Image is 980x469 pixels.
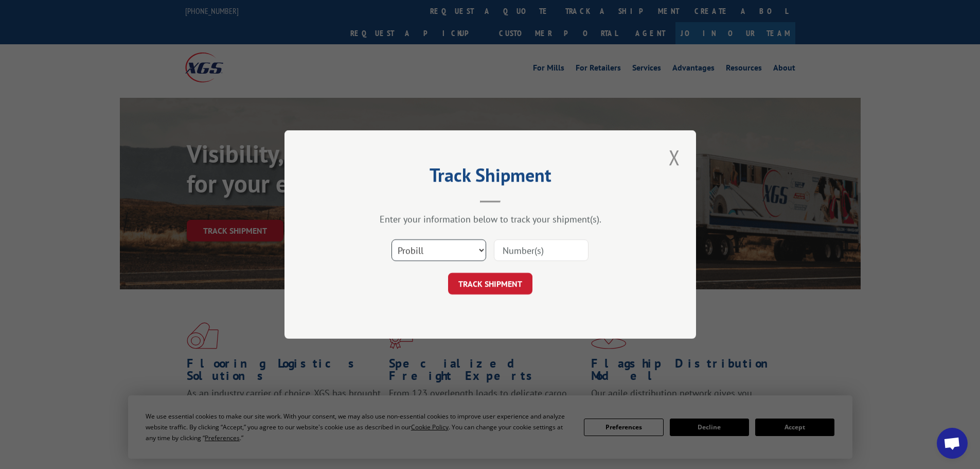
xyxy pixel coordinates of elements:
[937,428,968,459] a: Open chat
[666,143,683,171] button: Close modal
[448,273,532,294] button: TRACK SHIPMENT
[336,213,645,225] div: Enter your information below to track your shipment(s).
[336,168,645,187] h2: Track Shipment
[494,239,589,261] input: Number(s)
